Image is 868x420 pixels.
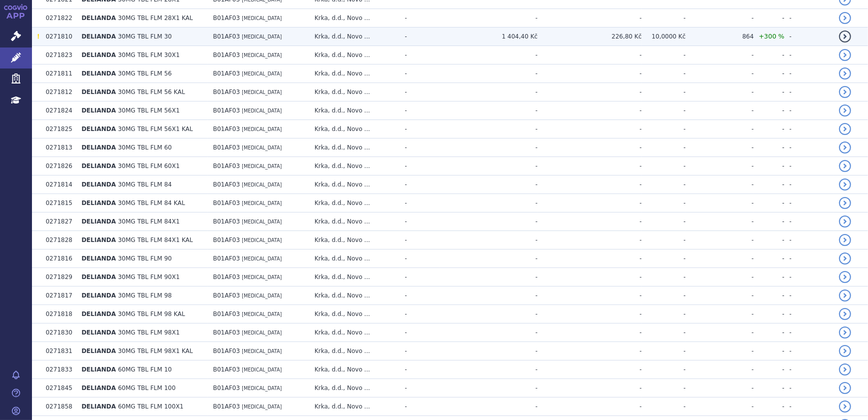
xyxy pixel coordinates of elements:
a: detail [839,123,851,135]
td: - [642,175,686,194]
td: - [440,397,538,416]
span: B01AF03 [213,144,240,151]
td: 0271827 [40,212,76,231]
td: - [400,360,440,379]
td: 0271818 [40,305,76,323]
td: Krka, d.d., Novo ... [310,231,400,249]
td: - [754,175,784,194]
span: [MEDICAL_DATA] [242,52,282,58]
td: - [785,323,834,342]
td: - [400,46,440,64]
span: DELIANDA [81,181,116,188]
td: - [686,323,754,342]
td: - [642,305,686,323]
td: 0271831 [40,342,76,360]
span: DELIANDA [81,255,116,262]
td: - [440,138,538,157]
td: 0271817 [40,286,76,305]
td: - [785,138,834,157]
span: B01AF03 [213,255,240,262]
span: B01AF03 [213,366,240,373]
td: - [686,120,754,138]
td: - [686,101,754,120]
span: DELIANDA [81,384,116,391]
a: detail [839,382,851,394]
td: 0271833 [40,360,76,379]
td: - [400,379,440,397]
td: - [754,268,784,286]
td: 0271824 [40,101,76,120]
td: - [400,212,440,231]
td: 0271828 [40,231,76,249]
td: Krka, d.d., Novo ... [310,268,400,286]
td: - [686,83,754,101]
td: Krka, d.d., Novo ... [310,342,400,360]
td: - [785,175,834,194]
td: - [537,323,641,342]
span: B01AF03 [213,236,240,243]
td: - [440,194,538,212]
span: B01AF03 [213,88,240,95]
td: - [686,175,754,194]
span: 30MG TBL FLM 84 [118,181,172,188]
span: [MEDICAL_DATA] [242,219,282,224]
td: - [400,157,440,175]
td: 10,0000 Kč [642,27,686,46]
td: Krka, d.d., Novo ... [310,212,400,231]
td: - [537,360,641,379]
td: - [686,46,754,64]
a: detail [839,215,851,227]
td: - [785,194,834,212]
td: - [642,138,686,157]
td: - [754,379,784,397]
span: [MEDICAL_DATA] [242,237,282,243]
td: - [400,397,440,416]
span: 30MG TBL FLM 98 [118,292,172,299]
span: DELIANDA [81,144,116,151]
span: DELIANDA [81,329,116,336]
td: - [400,249,440,268]
span: 30MG TBL FLM 30 [118,33,172,40]
td: - [642,323,686,342]
td: - [642,46,686,64]
td: Krka, d.d., Novo ... [310,286,400,305]
td: - [785,101,834,120]
td: - [440,9,538,27]
td: - [440,286,538,305]
td: - [537,249,641,268]
span: B01AF03 [213,162,240,169]
td: - [440,157,538,175]
span: 30MG TBL FLM 98 KAL [118,310,185,317]
td: - [537,342,641,360]
td: 0271822 [40,9,76,27]
td: - [754,46,784,64]
td: - [642,360,686,379]
a: detail [839,308,851,320]
span: 60MG TBL FLM 10 [118,366,172,373]
td: - [785,342,834,360]
a: detail [839,12,851,24]
span: B01AF03 [213,273,240,280]
td: - [754,323,784,342]
span: 60MG TBL FLM 100 [118,384,175,391]
span: [MEDICAL_DATA] [242,348,282,354]
td: 0271814 [40,175,76,194]
td: - [686,268,754,286]
td: - [440,231,538,249]
span: DELIANDA [81,347,116,354]
td: 0271858 [40,397,76,416]
td: Krka, d.d., Novo ... [310,249,400,268]
td: - [686,194,754,212]
span: B01AF03 [213,125,240,132]
td: - [400,101,440,120]
span: DELIANDA [81,366,116,373]
span: [MEDICAL_DATA] [242,367,282,372]
td: Krka, d.d., Novo ... [310,120,400,138]
td: - [642,120,686,138]
td: - [686,212,754,231]
td: - [440,379,538,397]
td: - [754,101,784,120]
td: - [785,212,834,231]
span: [MEDICAL_DATA] [242,108,282,113]
span: 30MG TBL FLM 56 [118,70,172,77]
